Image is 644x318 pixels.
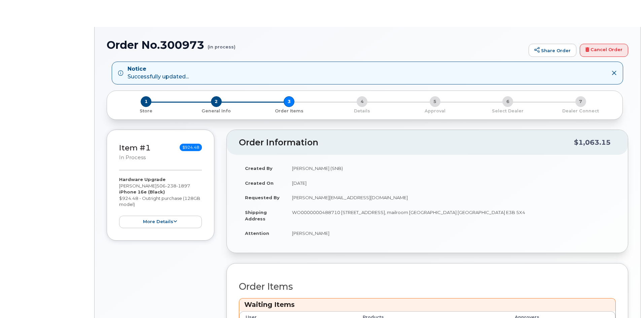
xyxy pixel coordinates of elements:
[119,177,166,182] strong: Hardware Upgrade
[119,216,202,228] button: more details
[176,183,190,188] span: 1897
[286,205,616,226] td: WO0000000488710 [STREET_ADDRESS], mailroom [GEOGRAPHIC_DATA] [GEOGRAPHIC_DATA] E3B 5X4
[180,107,253,114] a: 2 General Info
[245,195,280,200] strong: Requested By
[183,108,250,114] p: General Info
[574,136,611,149] div: $1,063.15
[245,166,273,171] strong: Created By
[166,183,176,188] span: 238
[286,176,616,190] td: [DATE]
[239,282,616,292] h2: Order Items
[141,96,151,107] span: 1
[245,210,267,221] strong: Shipping Address
[156,183,190,188] span: 506
[119,189,165,195] strong: iPhone 16e (Black)
[286,226,616,241] td: [PERSON_NAME]
[115,108,177,114] p: Store
[112,107,180,114] a: 1 Store
[245,180,274,186] strong: Created On
[286,161,616,176] td: [PERSON_NAME] (SNB)
[245,231,269,236] strong: Attention
[128,65,189,81] div: Successfully updated...
[244,300,610,309] h3: Waiting Items
[107,39,525,51] h1: Order No.300973
[119,176,202,228] div: [PERSON_NAME] $924.48 - Outright purchase (128GB model)
[239,138,574,147] h2: Order Information
[211,96,222,107] span: 2
[580,44,628,57] a: Cancel Order
[119,143,151,152] a: Item #1
[180,144,202,151] span: $924.48
[208,39,236,49] small: (in process)
[128,65,189,73] strong: Notice
[529,44,576,57] a: Share Order
[286,190,616,205] td: [PERSON_NAME][EMAIL_ADDRESS][DOMAIN_NAME]
[119,154,146,161] small: in process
